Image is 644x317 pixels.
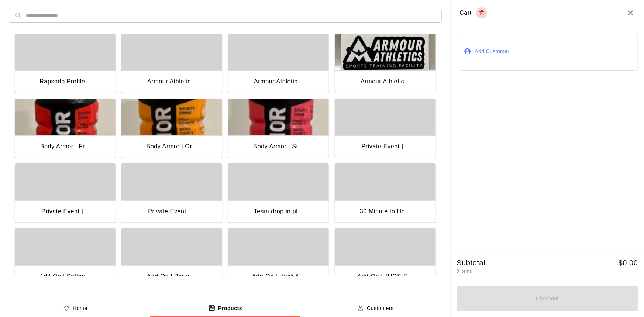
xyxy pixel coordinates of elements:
[254,142,304,151] div: Body Armor | St...
[39,272,91,281] div: Add-On | Softba...
[457,32,638,71] button: Add Customer
[335,99,435,159] button: Private Event |...
[254,207,303,216] div: Team drop in pl...
[121,99,222,159] button: Body Armor | Orange Mango | 20ozBody Armor | Or...
[146,142,197,151] div: Body Armor | Or...
[252,272,305,281] div: Add-On | Hack A...
[228,163,329,224] button: Team drop in pl...
[15,228,116,289] button: Add-On | Softba...
[360,207,411,216] div: 30 Minute to Ho...
[73,304,87,312] p: Home
[15,163,116,224] button: Private Event |...
[335,163,435,224] button: 30 Minute to Ho...
[15,34,116,94] button: Rapsodo Profile...
[228,34,329,94] button: Armour Athletic...
[41,207,89,216] div: Private Event |...
[254,77,303,86] div: Armour Athletic...
[335,228,435,289] button: Add-On | JUGS S...
[228,99,329,159] button: Body Armor | Strawberry Banana | 20ozBody Armor | St...
[335,34,435,94] button: Armour Athletics Decal | FullArmour Athletic...
[121,34,222,94] button: Armour Athletic...
[121,99,222,135] img: Body Armor | Orange Mango | 20oz
[148,207,196,216] div: Private Event |...
[367,304,394,312] p: Customers
[335,34,435,70] img: Armour Athletics Decal | Full
[228,99,329,135] img: Body Armor | Strawberry Banana | 20oz
[361,77,410,86] div: Armour Athletic...
[218,304,242,312] p: Products
[147,77,196,86] div: Armour Athletic...
[15,99,116,159] button: Body Armor | Fruit Punch | 20ozBody Armor | Fr...
[626,8,635,17] button: Close
[15,99,116,135] img: Body Armor | Fruit Punch | 20oz
[619,258,638,268] h5: $ 0.00
[228,228,329,289] button: Add-On | Hack A...
[121,228,222,289] button: Add-On | Portol...
[40,142,90,151] div: Body Armor | Fr...
[358,272,413,281] div: Add-On | JUGS S...
[362,142,409,151] div: Private Event |...
[39,77,91,86] div: Rapsodo Profile...
[460,7,488,18] div: Cart
[457,269,472,274] span: 0 items
[457,258,486,268] h5: Subtotal
[476,7,487,18] button: Empty cart
[121,163,222,224] button: Private Event |...
[147,272,197,281] div: Add-On | Portol...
